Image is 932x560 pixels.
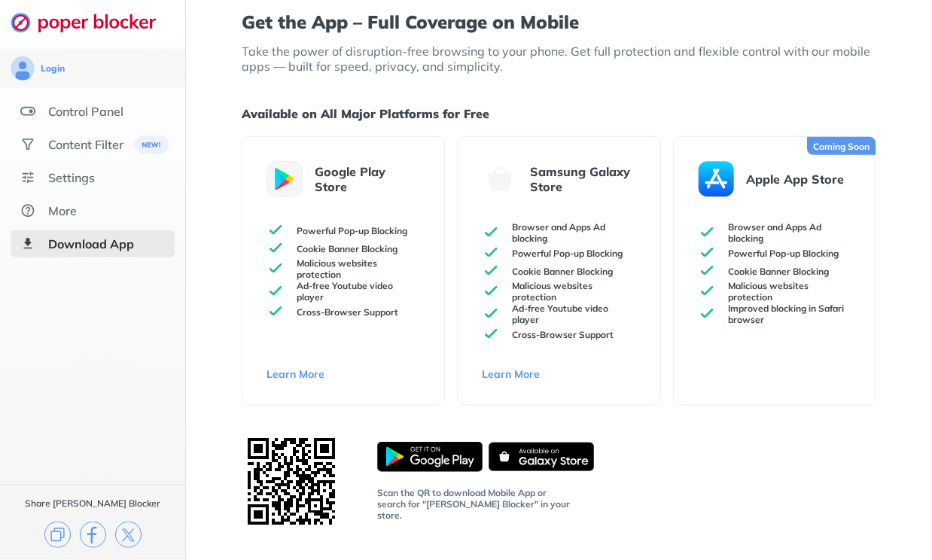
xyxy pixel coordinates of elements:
[41,62,65,75] div: Login
[297,243,397,254] p: Cookie Banner Blocking
[20,137,35,152] img: social.svg
[698,224,716,242] img: check-green.svg
[698,244,716,262] img: check-green.svg
[512,303,635,325] p: Ad-free Youtube video player
[512,221,635,244] p: Browser and Apps Ad blocking
[698,262,716,280] img: check-green.svg
[48,137,123,152] div: Content Filter
[48,236,134,251] div: Download App
[482,282,500,300] img: check-green.svg
[267,260,285,278] img: check-green.svg
[11,56,35,81] img: avatar.svg
[297,257,420,280] p: Malicious websites protection
[512,266,613,277] p: Cookie Banner Blocking
[80,522,106,548] img: facebook.svg
[20,203,35,218] img: about.svg
[698,305,716,323] img: check-green.svg
[48,104,123,119] div: Control Panel
[482,224,500,242] img: check-green.svg
[728,266,829,277] p: Cookie Banner Blocking
[11,12,172,33] img: logo-webpage.svg
[746,172,844,187] p: Apple App Store
[482,305,500,323] img: check-green.svg
[512,248,623,259] p: Powerful Pop-up Blocking
[48,170,95,185] div: Settings
[698,282,716,300] img: check-green.svg
[242,44,876,74] p: Take the power of disruption-free browsing to your phone. Get full protection and flexible contro...
[48,203,77,218] div: More
[297,306,398,318] p: Cross-Browser Support
[44,522,71,548] img: copy.svg
[728,248,839,259] p: Powerful Pop-up Blocking
[115,522,142,548] img: x.svg
[728,303,851,325] p: Improved blocking in Safari browser
[267,221,285,239] img: check-green.svg
[807,137,876,155] div: Coming Soon
[482,262,500,280] img: check-green.svg
[512,329,614,340] p: Cross-Browser Support
[482,161,518,197] img: galaxy-store.svg
[728,221,851,244] p: Browser and Apps Ad blocking
[242,12,876,32] h1: Get the App – Full Coverage on Mobile
[297,225,407,236] p: Powerful Pop-up Blocking
[482,325,500,343] img: check-green.svg
[377,442,483,472] img: android-store-badge.svg
[315,164,420,194] p: Google Play Store
[242,104,876,123] h1: Available on All Major Platforms for Free
[267,303,285,321] img: check-green.svg
[267,367,420,381] a: Learn More
[482,244,500,262] img: check-green.svg
[267,239,285,257] img: check-green.svg
[377,487,573,521] p: Scan the QR to download Mobile App or search for "[PERSON_NAME] Blocker" in your store.
[297,280,420,303] p: Ad-free Youtube video player
[728,280,851,303] p: Malicious websites protection
[482,367,635,381] a: Learn More
[489,442,594,472] img: galaxy-store-badge.svg
[698,161,734,197] img: apple-store.svg
[25,498,160,510] div: Share [PERSON_NAME] Blocker
[20,170,35,185] img: settings.svg
[512,280,635,303] p: Malicious websites protection
[20,236,35,251] img: download-app-selected.svg
[132,135,169,154] img: menuBanner.svg
[530,164,635,194] p: Samsung Galaxy Store
[267,282,285,300] img: check-green.svg
[267,161,303,197] img: android-store.svg
[20,104,35,119] img: features.svg
[242,432,341,531] img: QR Code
